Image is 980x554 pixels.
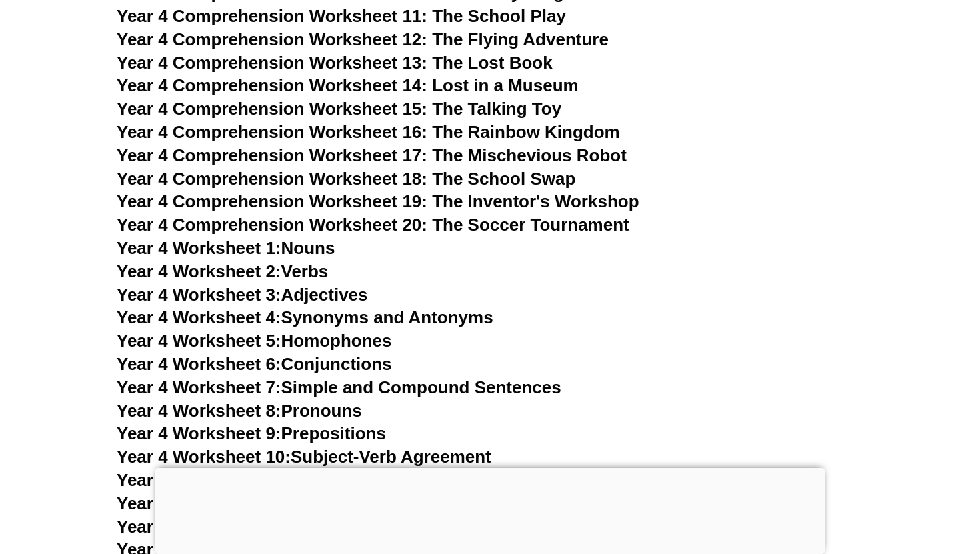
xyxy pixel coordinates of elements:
[117,53,553,73] a: Year 4 Comprehension Worksheet 13: The Lost Book
[117,470,291,490] span: Year 4 Worksheet 11:
[117,285,281,305] span: Year 4 Worksheet 3:
[117,423,281,443] span: Year 4 Worksheet 9:
[117,493,509,513] a: Year 4 Worksheet 12:Direct and Indirect Speech
[117,354,392,374] a: Year 4 Worksheet 6:Conjunctions
[117,75,579,95] a: Year 4 Comprehension Worksheet 14: Lost in a Museum
[751,403,980,554] iframe: Chat Widget
[117,354,281,374] span: Year 4 Worksheet 6:
[117,122,620,142] a: Year 4 Comprehension Worksheet 16: The Rainbow Kingdom
[117,517,291,537] span: Year 4 Worksheet 13:
[117,331,281,351] span: Year 4 Worksheet 5:
[117,493,291,513] span: Year 4 Worksheet 12:
[117,377,561,397] a: Year 4 Worksheet 7:Simple and Compound Sentences
[117,29,609,49] a: Year 4 Comprehension Worksheet 12: The Flying Adventure
[117,307,281,327] span: Year 4 Worksheet 4:
[117,470,479,490] a: Year 4 Worksheet 11:Similes and Metaphors
[117,261,281,281] span: Year 4 Worksheet 2:
[117,377,281,397] span: Year 4 Worksheet 7:
[117,6,566,26] a: Year 4 Comprehension Worksheet 11: The School Play
[117,215,629,235] a: Year 4 Comprehension Worksheet 20: The Soccer Tournament
[117,517,466,537] a: Year 4 Worksheet 13:Suffixes and Prefixes
[117,331,392,351] a: Year 4 Worksheet 5:Homophones
[117,191,639,211] a: Year 4 Comprehension Worksheet 19: The Inventor's Workshop
[117,285,368,305] a: Year 4 Worksheet 3:Adjectives
[117,447,491,467] a: Year 4 Worksheet 10:Subject-Verb Agreement
[117,307,493,327] a: Year 4 Worksheet 4:Synonyms and Antonyms
[117,401,362,421] a: Year 4 Worksheet 8:Pronouns
[155,468,825,551] iframe: Advertisement
[117,169,575,189] a: Year 4 Comprehension Worksheet 18: The School Swap
[117,401,281,421] span: Year 4 Worksheet 8:
[117,238,335,258] a: Year 4 Worksheet 1:Nouns
[117,423,386,443] a: Year 4 Worksheet 9:Prepositions
[117,238,281,258] span: Year 4 Worksheet 1:
[117,145,627,165] a: Year 4 Comprehension Worksheet 17: The Mischevious Robot
[117,99,561,119] a: Year 4 Comprehension Worksheet 15: The Talking Toy
[117,261,328,281] a: Year 4 Worksheet 2:Verbs
[117,447,291,467] span: Year 4 Worksheet 10:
